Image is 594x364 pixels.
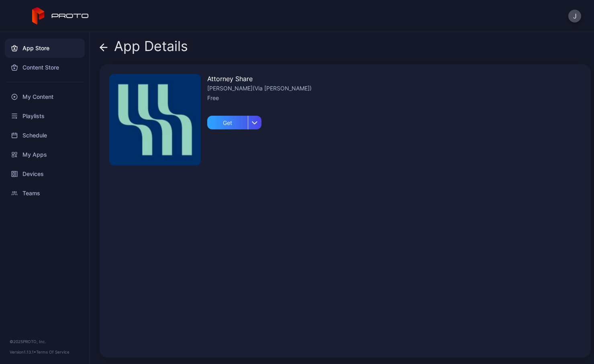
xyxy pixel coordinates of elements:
[207,112,261,129] button: Get
[10,350,36,354] span: Version 1.13.1 •
[207,93,312,103] div: Free
[5,87,85,106] a: My Content
[36,350,69,354] a: Terms Of Service
[5,58,85,77] a: Content Store
[5,126,85,145] a: Schedule
[5,106,85,126] a: Playlists
[207,84,312,93] div: [PERSON_NAME](Via [PERSON_NAME])
[5,164,85,184] a: Devices
[207,74,312,84] div: Attorney Share
[5,39,85,58] a: App Store
[5,145,85,164] a: My Apps
[10,338,80,345] div: © 2025 PROTO, Inc.
[5,184,85,203] a: Teams
[207,116,248,129] div: Get
[568,10,581,22] button: J
[100,39,188,58] div: App Details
